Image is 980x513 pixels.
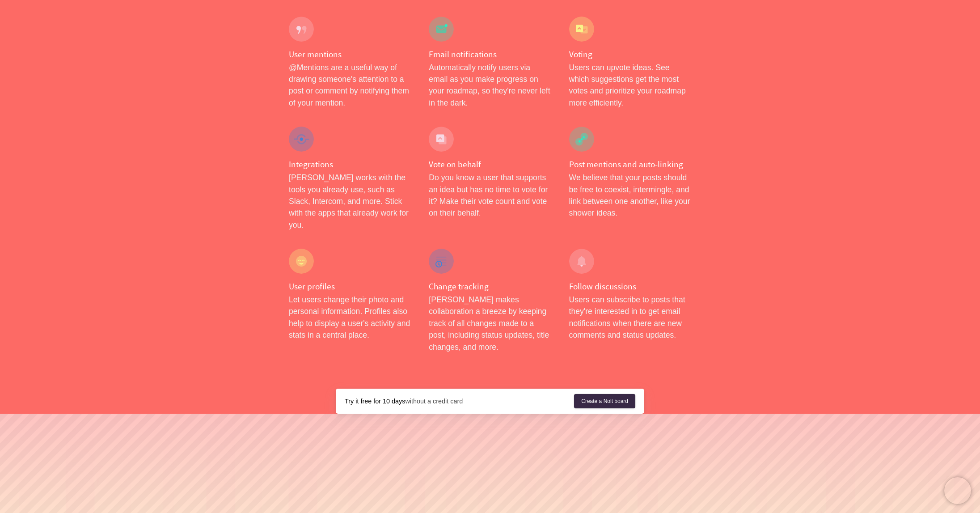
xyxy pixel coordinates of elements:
p: We believe that your posts should be free to coexist, intermingle, and link between one another, ... [569,172,691,219]
p: Users can upvote ideas. See which suggestions get the most votes and prioritize your roadmap more... [569,62,691,109]
h4: Voting [569,49,691,60]
p: Automatically notify users via email as you make progress on your roadmap, so they're never left ... [429,62,551,109]
h4: Follow discussions [569,281,691,292]
div: without a credit card [345,397,574,406]
p: [PERSON_NAME] makes collaboration a breeze by keeping track of all changes made to a post, includ... [429,294,551,353]
h4: Email notifications [429,49,551,60]
p: Let users change their photo and personal information. Profiles also help to display a user's act... [289,294,411,341]
a: Create a Nolt board [574,394,635,408]
h4: Change tracking [429,281,551,292]
p: Do you know a user that supports an idea but has no time to vote for it? Make their vote count an... [429,172,551,219]
strong: Try it free for 10 days [345,398,405,405]
h4: User profiles [289,281,411,292]
h4: Vote on behalf [429,159,551,170]
p: Users can subscribe to posts that they're interested in to get email notifications when there are... [569,294,691,341]
h4: Integrations [289,159,411,170]
iframe: Chatra live chat [944,477,971,504]
h4: Post mentions and auto-linking [569,159,691,170]
p: [PERSON_NAME] works with the tools you already use, such as Slack, Intercom, and more. Stick with... [289,172,411,231]
p: @Mentions are a useful way of drawing someone's attention to a post or comment by notifying them ... [289,62,411,109]
h4: User mentions [289,49,411,60]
